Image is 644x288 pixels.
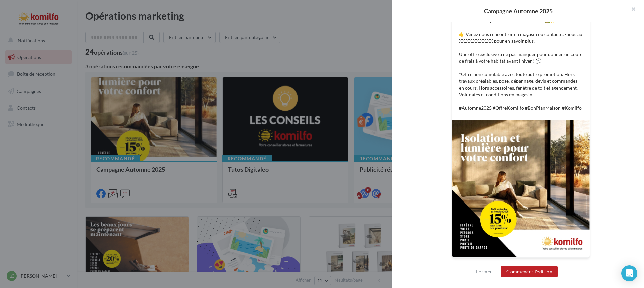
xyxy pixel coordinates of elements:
[621,265,637,281] div: Open Intercom Messenger
[403,8,633,14] div: Campagne Automne 2025
[501,266,558,277] button: Commencer l'édition
[473,268,495,276] button: Fermer
[452,258,590,267] div: La prévisualisation est non-contractuelle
